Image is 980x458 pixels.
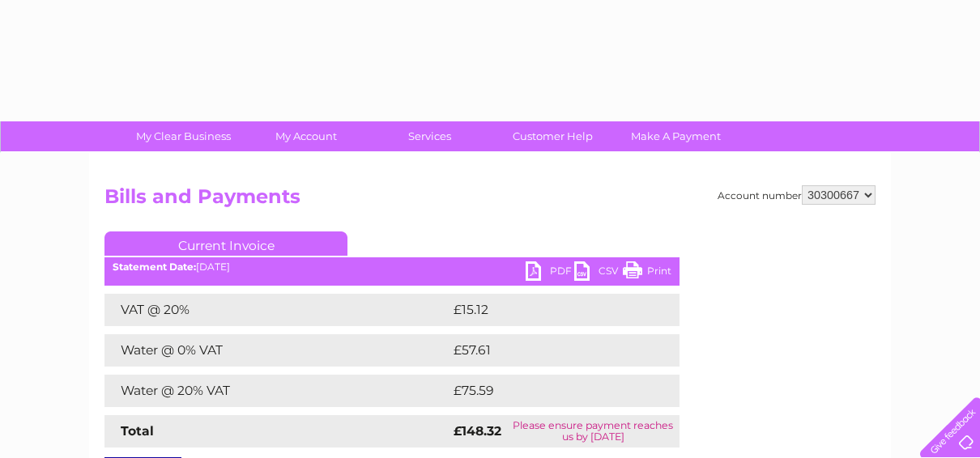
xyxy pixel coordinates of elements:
strong: £148.32 [454,423,501,439]
td: £15.12 [450,294,643,326]
strong: Total [121,423,154,439]
a: Print [623,261,671,285]
td: Please ensure payment reaches us by [DATE] [507,415,680,447]
td: Water @ 0% VAT [104,334,450,367]
a: Current Invoice [104,231,347,256]
a: PDF [526,261,574,285]
a: Services [363,121,496,151]
a: CSV [574,261,623,285]
td: £75.59 [450,375,646,407]
a: Customer Help [486,121,620,151]
td: £57.61 [450,334,645,367]
td: VAT @ 20% [104,294,450,326]
a: Make A Payment [609,121,743,151]
h2: Bills and Payments [104,185,876,216]
td: Water @ 20% VAT [104,375,450,407]
div: Account number [718,185,876,205]
a: My Account [240,121,373,151]
b: Statement Date: [113,261,196,273]
div: [DATE] [104,261,680,273]
a: My Clear Business [117,121,250,151]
